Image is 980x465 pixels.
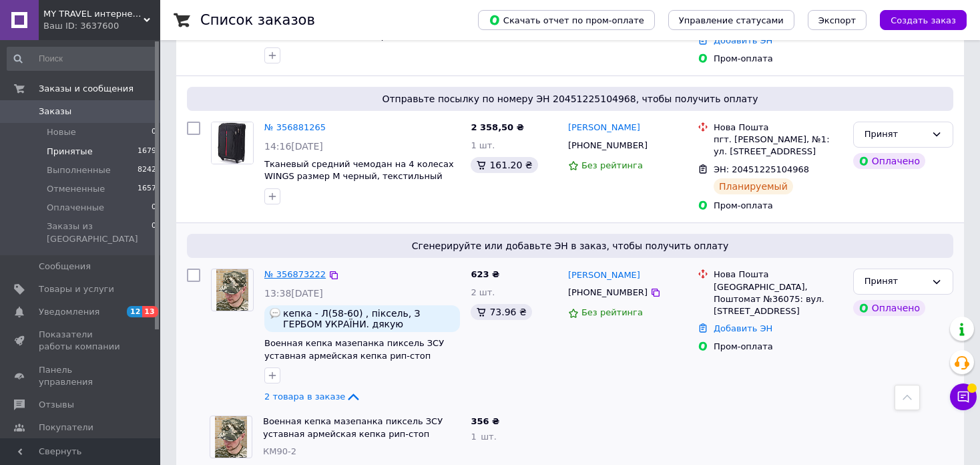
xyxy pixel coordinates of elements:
[264,288,323,299] span: 13:38[DATE]
[714,269,842,281] div: Нова Пошта
[264,122,326,132] a: № 356881265
[39,83,134,95] span: Заказы и сообщения
[714,281,842,318] div: [GEOGRAPHIC_DATA], Поштомат №36075: вул. [STREET_ADDRESS]
[891,15,956,25] span: Создать заказ
[152,126,156,138] span: 0
[270,308,280,319] img: :speech_balloon:
[950,383,977,410] button: Чат с покупателем
[43,8,144,20] span: MY TRAVEL интернет-магазин сумок, одежды и аксессуаров
[581,160,643,170] span: Без рейтинга
[138,183,156,195] span: 1657
[865,275,926,289] div: Принят
[39,306,99,318] span: Уведомления
[264,392,361,402] a: 2 товара в заказе
[142,306,158,317] span: 13
[47,220,152,245] span: Заказы из [GEOGRAPHIC_DATA]
[39,283,114,295] span: Товары и услуги
[880,10,967,30] button: Создать заказ
[471,287,495,297] span: 2 шт.
[471,432,496,442] span: 1 шт.
[200,12,315,28] h1: Список заказов
[211,122,254,164] a: Фото товару
[152,220,156,245] span: 0
[581,307,643,317] span: Без рейтинга
[714,53,842,65] div: Пром-оплата
[211,269,254,311] a: Фото товару
[471,416,499,426] span: 356 ₴
[47,146,93,158] span: Принятые
[39,329,124,353] span: Показатели работы компании
[215,416,248,458] img: Фото товару
[853,300,925,316] div: Оплачено
[47,183,105,195] span: Отмененные
[714,134,842,158] div: пгт. [PERSON_NAME], №1: ул. [STREET_ADDRESS]
[471,304,531,320] div: 73.96 ₴
[867,15,967,25] a: Создать заказ
[264,269,326,279] a: № 356873222
[568,122,640,134] a: [PERSON_NAME]
[264,141,323,152] span: 14:16[DATE]
[212,122,253,164] img: Фото товару
[127,306,142,317] span: 12
[818,15,856,25] span: Экспорт
[471,269,499,279] span: 623 ₴
[471,140,495,150] span: 1 шт.
[39,261,91,273] span: Сообщения
[192,92,948,106] span: Отправьте посылку по номеру ЭН 20451225104968, чтобы получить оплату
[714,164,809,174] span: ЭН: 20451225104968
[714,122,842,134] div: Нова Пошта
[39,364,124,388] span: Панель управления
[47,164,111,176] span: Выполненные
[264,392,345,402] span: 2 товара в заказе
[565,284,650,301] div: [PHONE_NUMBER]
[138,164,156,176] span: 8242
[216,269,249,311] img: Фото товару
[714,35,772,45] a: Добавить ЭН
[478,10,655,30] button: Скачать отчет по пром-оплате
[668,10,794,30] button: Управление статусами
[714,178,793,194] div: Планируемый
[39,422,93,434] span: Покупатели
[283,308,455,329] span: кепка - Л(58-60) , піксель, З ГЕРБОМ УКРАЇНИ. дякую
[865,128,926,142] div: Принят
[263,446,296,456] span: КМ90-2
[47,202,104,214] span: Оплаченные
[853,153,925,169] div: Оплачено
[43,20,160,32] div: Ваш ID: 3637600
[714,200,842,212] div: Пром-оплата
[489,14,644,26] span: Скачать отчет по пром-оплате
[471,122,523,132] span: 2 358,50 ₴
[47,126,76,138] span: Новые
[565,137,650,154] div: [PHONE_NUMBER]
[264,338,444,373] a: Военная кепка мазепанка пиксель ЗСУ уставная армейская кепка рип-стоп тактическая кепка немка
[7,47,158,71] input: Поиск
[263,416,443,451] a: Военная кепка мазепанка пиксель ЗСУ уставная армейская кепка рип-стоп тактическая кепка немка
[152,202,156,214] span: 0
[808,10,867,30] button: Экспорт
[679,15,784,25] span: Управление статусами
[714,341,842,353] div: Пром-оплата
[471,157,537,173] div: 161.20 ₴
[192,239,948,253] span: Сгенерируйте или добавьте ЭН в заказ, чтобы получить оплату
[138,146,156,158] span: 1679
[568,269,640,282] a: [PERSON_NAME]
[39,399,74,411] span: Отзывы
[39,106,71,118] span: Заказы
[264,159,454,194] a: Тканевый средний чемодан на 4 колесах WINGS размер М черный, текстильный чемодан среднего размера
[714,323,772,333] a: Добавить ЭН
